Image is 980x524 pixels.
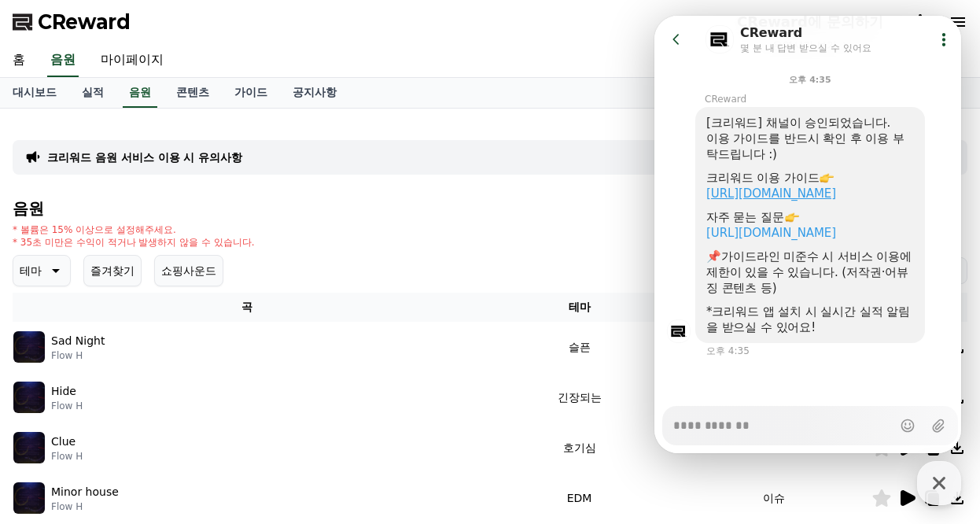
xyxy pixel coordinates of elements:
td: 호기심 [482,423,677,473]
a: 공지사항 [280,78,349,108]
img: music [13,382,45,413]
th: 테마 [482,293,677,322]
h4: 음원 [13,200,967,217]
img: music [13,331,45,363]
a: 음원 [47,44,79,77]
a: 마이페이지 [88,44,176,77]
p: Flow H [51,450,83,463]
a: 콘텐츠 [164,78,222,108]
a: 크리워드 음원 서비스 이용 시 유의사항 [47,149,242,165]
td: 이슈 [676,473,871,523]
button: 즐겨찾기 [83,255,142,286]
p: Hide [51,383,76,400]
p: Minor house [51,484,119,500]
span: CReward [38,9,131,35]
p: 테마 [20,260,42,282]
p: * 35초 미만은 수익이 적거나 발생하지 않을 수 있습니다. [13,236,255,249]
button: 쇼핑사운드 [154,255,223,286]
iframe: Channel chat [654,16,961,453]
button: 테마 [13,255,71,286]
a: 실적 [69,78,116,108]
p: Flow H [51,500,119,513]
a: CReward [13,9,131,35]
img: music [13,432,45,463]
p: Flow H [51,400,83,412]
a: 가이드 [222,78,280,108]
td: 긴장되는 [482,372,677,423]
img: music [13,482,45,514]
td: 슬픈 [482,322,677,372]
th: 곡 [13,293,482,322]
p: Flow H [51,349,105,362]
p: Sad Night [51,333,105,349]
p: * 볼륨은 15% 이상으로 설정해주세요. [13,223,255,236]
a: 음원 [123,78,157,108]
p: Clue [51,434,76,450]
td: EDM [482,473,677,523]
